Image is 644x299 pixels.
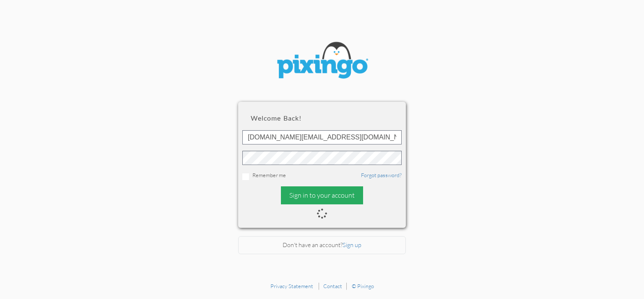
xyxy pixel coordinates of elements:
a: Privacy Statement [270,283,313,289]
div: Remember me [242,171,402,180]
a: Contact [323,283,342,289]
a: Forgot password? [361,172,402,178]
img: pixingo logo [272,38,372,85]
div: Sign in to your account [281,186,363,204]
a: Sign up [343,241,361,248]
div: Don't have an account? [238,236,406,254]
a: © Pixingo [352,283,374,289]
input: ID or Email [242,130,402,144]
h2: Welcome back! [251,114,393,122]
